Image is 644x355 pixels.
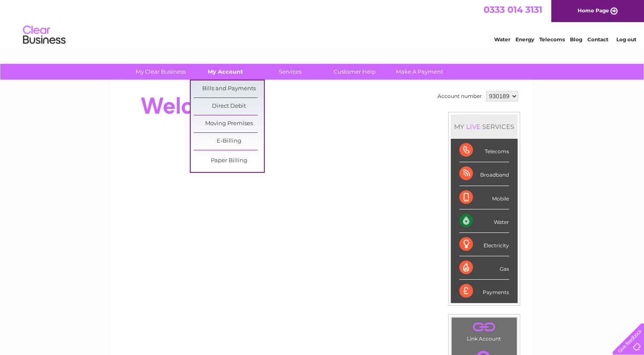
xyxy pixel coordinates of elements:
[451,317,517,344] td: Link Account
[121,5,524,41] div: Clear Business is a trading name of Verastar Limited (registered in [GEOGRAPHIC_DATA] No. 3667643...
[459,186,509,209] div: Mobile
[126,64,196,80] a: My Clear Business
[194,98,264,115] a: Direct Debit
[494,36,510,43] a: Water
[194,152,264,169] a: Paper Billing
[384,64,455,80] a: Make A Payment
[459,139,509,162] div: Telecoms
[464,123,482,131] div: LIVE
[459,233,509,256] div: Electricity
[194,80,264,97] a: Bills and Payments
[454,320,515,335] a: .
[484,4,542,15] a: 0333 014 3131
[459,280,509,303] div: Payments
[194,133,264,150] a: E-Billing
[190,64,260,80] a: My Account
[459,256,509,280] div: Gas
[255,64,325,80] a: Services
[515,36,534,43] a: Energy
[616,36,636,43] a: Log out
[459,209,509,233] div: Water
[459,162,509,186] div: Broadband
[539,36,565,43] a: Telecoms
[23,22,66,48] img: logo.png
[320,64,390,80] a: Customer Help
[570,36,582,43] a: Blog
[587,36,608,43] a: Contact
[451,115,518,139] div: MY SERVICES
[194,115,264,132] a: Moving Premises
[435,89,484,103] td: Account number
